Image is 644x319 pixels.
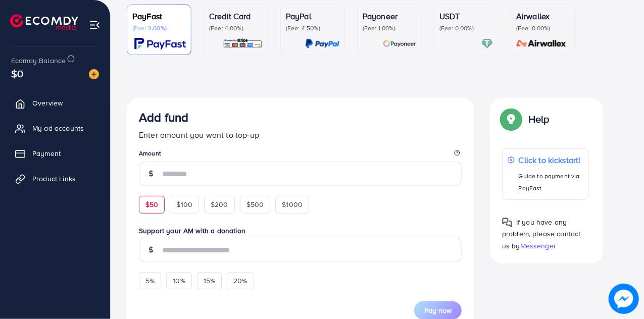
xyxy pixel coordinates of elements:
h3: Add fund [139,110,188,125]
p: Click to kickstart! [519,154,583,166]
span: 10% [173,276,185,286]
span: $500 [246,199,264,209]
img: card [134,38,186,49]
span: 20% [233,276,247,286]
span: Overview [32,98,63,108]
p: PayPal [286,10,339,22]
span: Ecomdy Balance [11,56,66,66]
p: (Fee: 1.00%) [363,24,416,32]
img: Popup guide [502,218,512,228]
img: logo [10,14,78,30]
a: Product Links [8,169,103,189]
legend: Amount [139,149,462,162]
span: 15% [204,276,215,286]
img: menu [89,19,101,31]
p: (Fee: 4.00%) [209,24,263,32]
span: My ad accounts [32,123,84,133]
img: card [305,38,339,49]
p: Payoneer [363,10,416,22]
p: Help [528,113,550,125]
span: Messenger [520,241,556,251]
span: $200 [211,199,228,209]
p: (Fee: 3.60%) [132,24,186,32]
span: 5% [145,276,155,286]
span: $0 [11,66,23,81]
p: (Fee: 0.00%) [516,24,570,32]
img: image [609,284,639,314]
span: If you have any problem, please contact us by [502,217,581,250]
p: PayFast [132,10,186,22]
a: Payment [8,143,103,164]
span: Product Links [32,174,76,184]
p: Credit Card [209,10,263,22]
img: card [383,38,416,49]
img: card [513,38,570,49]
a: Overview [8,93,103,113]
span: Pay now [424,305,452,315]
p: (Fee: 4.50%) [286,24,339,32]
span: $50 [145,199,158,209]
p: Airwallex [516,10,570,22]
img: image [89,69,99,79]
span: $100 [176,199,192,209]
img: Popup guide [502,110,520,128]
p: Enter amount you want to top-up [139,129,462,141]
span: $1000 [282,199,303,209]
p: (Fee: 0.00%) [439,24,493,32]
label: Support your AM with a donation [139,226,462,236]
img: card [223,38,263,49]
a: My ad accounts [8,118,103,138]
span: Payment [32,148,61,158]
p: USDT [439,10,493,22]
p: Guide to payment via PayFast [519,170,583,194]
img: card [481,38,493,49]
